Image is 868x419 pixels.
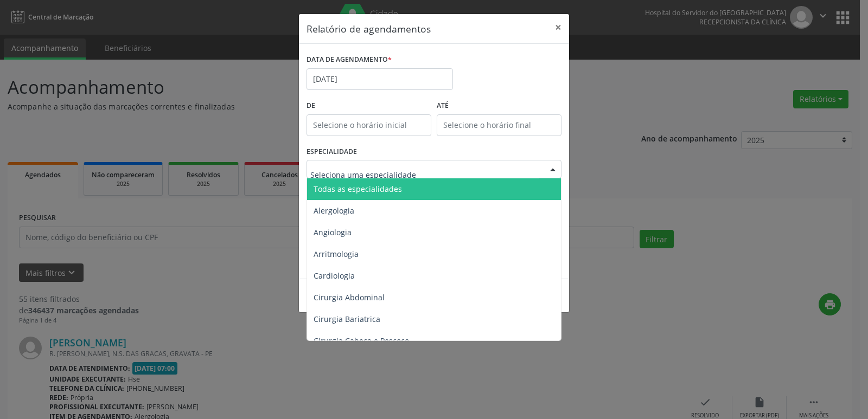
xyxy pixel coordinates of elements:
input: Selecione uma data ou intervalo [307,68,453,90]
label: DATA DE AGENDAMENTO [307,51,392,68]
button: Close [547,14,569,41]
span: Cirurgia Cabeça e Pescoço [314,336,409,346]
input: Selecione o horário inicial [307,114,431,136]
h5: Relatório de agendamentos [307,22,431,36]
label: ESPECIALIDADE [307,144,357,160]
span: Angiologia [314,227,352,237]
label: ATÉ [437,98,561,114]
span: Todas as especialidades [314,184,402,194]
input: Selecione o horário final [437,114,561,136]
span: Cirurgia Abdominal [314,292,385,302]
span: Cirurgia Bariatrica [314,314,380,324]
label: De [307,98,431,114]
input: Seleciona uma especialidade [310,164,539,185]
span: Cardiologia [314,270,355,281]
span: Arritmologia [314,249,359,259]
span: Alergologia [314,205,354,216]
